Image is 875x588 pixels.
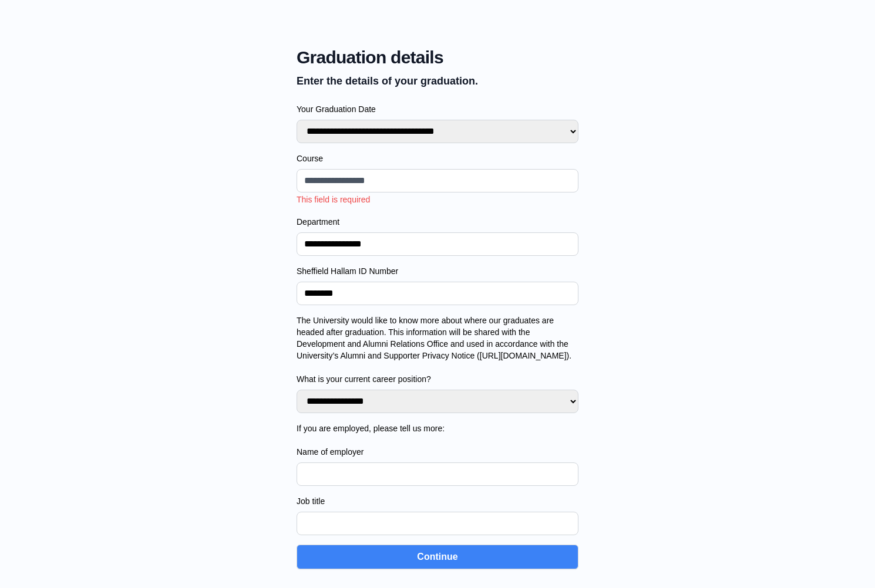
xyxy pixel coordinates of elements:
p: Enter the details of your graduation. [297,73,578,89]
button: Continue [297,545,578,569]
label: If you are employed, please tell us more: Name of employer [297,423,578,458]
label: The University would like to know more about where our graduates are headed after graduation. Thi... [297,315,578,385]
label: Your Graduation Date [297,103,578,115]
span: Graduation details [297,47,578,68]
label: Job title [297,495,578,507]
label: Sheffield Hallam ID Number [297,265,578,277]
label: Course [297,153,578,164]
label: Department [297,216,578,228]
span: This field is required [297,195,370,204]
